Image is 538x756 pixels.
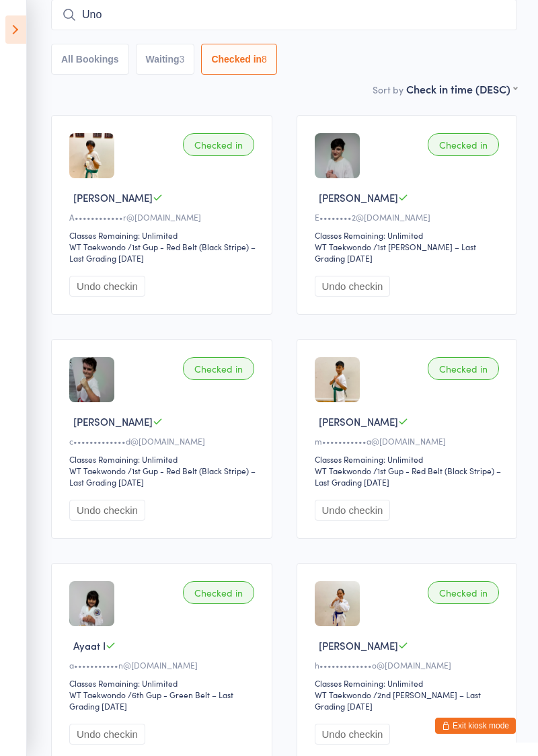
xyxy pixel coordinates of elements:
span: / 1st Gup - Red Belt (Black Stripe) – Last Grading [DATE] [69,465,256,488]
span: / 1st Gup - Red Belt (Black Stripe) – Last Grading [DATE] [69,241,256,264]
div: Classes Remaining: Unlimited [69,229,258,241]
div: Classes Remaining: Unlimited [69,677,258,689]
div: WT Taekwondo [69,465,126,476]
div: 3 [180,54,185,65]
div: 8 [262,54,267,65]
button: Undo checkin [315,276,391,297]
span: / 6th Gup - Green Belt – Last Grading [DATE] [69,689,233,712]
button: All Bookings [51,44,129,75]
span: / 1st Gup - Red Belt (Black Stripe) – Last Grading [DATE] [315,465,501,488]
div: a•••••••••••n@[DOMAIN_NAME] [69,659,258,671]
div: E••••••••2@[DOMAIN_NAME] [315,211,504,223]
label: Sort by [373,83,403,96]
span: [PERSON_NAME] [319,638,398,652]
div: Classes Remaining: Unlimited [315,453,504,465]
div: A••••••••••••r@[DOMAIN_NAME] [69,211,258,223]
span: / 2nd [PERSON_NAME] – Last Grading [DATE] [315,689,481,712]
span: Ayaat I [73,638,106,652]
div: WT Taekwondo [69,241,126,252]
button: Waiting3 [136,44,195,75]
div: Checked in [428,133,499,156]
span: [PERSON_NAME] [73,414,153,428]
div: Classes Remaining: Unlimited [69,453,258,465]
button: Undo checkin [69,724,145,745]
div: c•••••••••••••d@[DOMAIN_NAME] [69,435,258,447]
button: Undo checkin [69,500,145,521]
div: Classes Remaining: Unlimited [315,229,504,241]
button: Exit kiosk mode [435,718,516,734]
div: h•••••••••••••o@[DOMAIN_NAME] [315,659,504,671]
span: [PERSON_NAME] [73,190,153,204]
div: Checked in [183,133,254,156]
button: Undo checkin [315,500,391,521]
div: WT Taekwondo [315,241,371,252]
div: Checked in [183,357,254,380]
div: Checked in [428,357,499,380]
div: WT Taekwondo [315,465,371,476]
div: WT Taekwondo [69,689,126,700]
div: Classes Remaining: Unlimited [315,677,504,689]
div: Check in time (DESC) [406,81,517,96]
img: image1707910121.png [315,133,360,178]
span: [PERSON_NAME] [319,190,398,204]
span: [PERSON_NAME] [319,414,398,428]
div: WT Taekwondo [315,689,371,700]
img: image1652794987.png [69,133,114,178]
img: image1707910347.png [69,357,114,402]
div: Checked in [183,581,254,604]
button: Undo checkin [69,276,145,297]
div: m•••••••••••a@[DOMAIN_NAME] [315,435,504,447]
img: image1652869923.png [315,581,360,626]
span: / 1st [PERSON_NAME] – Last Grading [DATE] [315,241,476,264]
div: Checked in [428,581,499,604]
button: Undo checkin [315,724,391,745]
img: image1707910184.png [69,581,114,626]
button: Checked in8 [201,44,277,75]
img: image1652869319.png [315,357,360,402]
